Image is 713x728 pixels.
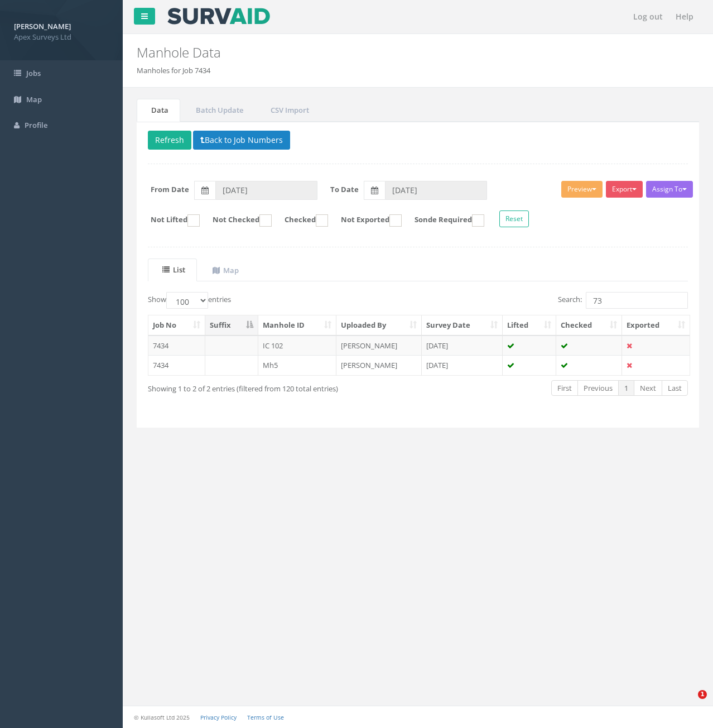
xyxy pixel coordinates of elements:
[198,258,250,281] a: Map
[148,379,363,394] div: Showing 1 to 2 of 2 entries (filtered from 120 total entries)
[181,99,255,122] a: Batch Update
[26,68,41,78] span: Jobs
[26,94,42,104] span: Map
[499,210,529,227] button: Reset
[139,214,200,227] label: Not Lifted
[201,214,272,227] label: Not Checked
[148,315,205,336] th: Job No: activate to sort column ascending
[148,355,205,375] td: 7434
[330,214,402,227] label: Not Exported
[558,292,688,309] label: Search:
[14,18,109,42] a: [PERSON_NAME] Apex Surveys Ltd
[151,184,189,195] label: From Date
[561,181,603,198] button: Preview
[336,336,422,356] td: [PERSON_NAME]
[330,184,359,195] label: To Date
[662,380,688,396] a: Last
[258,355,337,375] td: Mh5
[137,99,180,122] a: Data
[336,355,422,375] td: [PERSON_NAME]
[422,355,503,375] td: [DATE]
[137,65,210,76] li: Manholes for Job 7434
[422,336,503,356] td: [DATE]
[618,380,634,396] a: 1
[256,99,321,122] a: CSV Import
[586,292,688,309] input: Search:
[148,131,191,150] button: Refresh
[634,380,662,396] a: Next
[162,265,185,275] uib-tab-heading: List
[503,315,556,336] th: Lifted: activate to sort column ascending
[25,120,47,130] span: Profile
[166,292,208,309] select: Showentries
[551,380,578,396] a: First
[148,336,205,356] td: 7434
[385,181,487,200] input: To Date
[577,380,619,396] a: Previous
[606,181,643,198] button: Export
[14,21,71,31] strong: [PERSON_NAME]
[258,336,337,356] td: IC 102
[193,131,290,150] button: Back to Job Numbers
[200,713,237,721] a: Privacy Policy
[215,181,317,200] input: From Date
[622,315,690,336] th: Exported: activate to sort column ascending
[698,690,707,699] span: 1
[403,214,484,227] label: Sonde Required
[205,315,258,336] th: Suffix: activate to sort column descending
[675,690,702,717] iframe: Intercom live chat
[134,713,190,721] small: © Kullasoft Ltd 2025
[247,713,284,721] a: Terms of Use
[258,315,337,336] th: Manhole ID: activate to sort column ascending
[646,181,693,198] button: Assign To
[422,315,503,336] th: Survey Date: activate to sort column ascending
[137,45,603,60] h2: Manhole Data
[148,292,231,309] label: Show entries
[556,315,622,336] th: Checked: activate to sort column ascending
[336,315,422,336] th: Uploaded By: activate to sort column ascending
[14,32,109,42] span: Apex Surveys Ltd
[148,258,197,281] a: List
[273,214,328,227] label: Checked
[213,265,239,275] uib-tab-heading: Map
